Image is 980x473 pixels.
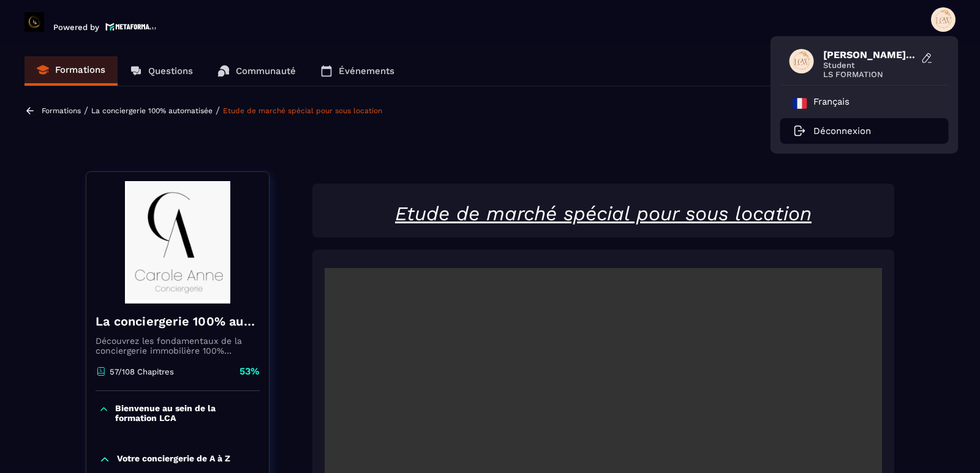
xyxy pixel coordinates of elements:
p: Communauté [236,65,296,76]
p: Powered by [53,23,99,32]
img: banner [96,181,260,304]
p: Formations [55,64,105,75]
a: La conciergerie 100% automatisée [91,106,213,115]
p: Découvrez les fondamentaux de la conciergerie immobilière 100% automatisée. Cette formation est c... [96,336,260,356]
span: / [84,105,88,116]
p: Déconnexion [813,125,871,136]
a: Etude de marché spécial pour sous location [223,106,382,115]
p: 57/108 Chapitres [110,367,174,376]
p: Français [813,96,850,111]
p: Votre conciergerie de A à Z [117,453,230,466]
u: Etude de marché spécial pour sous location [395,202,812,225]
a: Formations [24,56,118,86]
span: [PERSON_NAME] MFONO ONDO [823,49,915,61]
span: / [216,105,220,116]
a: Communauté [205,56,308,86]
span: LS FORMATION [823,70,915,79]
img: logo [105,21,157,32]
span: Student [823,61,915,70]
p: Bienvenue au sein de la formation LCA [115,403,257,423]
p: Questions [148,65,193,76]
a: Événements [308,56,407,86]
p: 53% [239,365,260,378]
a: Questions [118,56,205,86]
h4: La conciergerie 100% automatisée [96,313,260,330]
img: logo-branding [24,12,44,32]
a: Formations [42,106,81,115]
p: Événements [339,65,394,76]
